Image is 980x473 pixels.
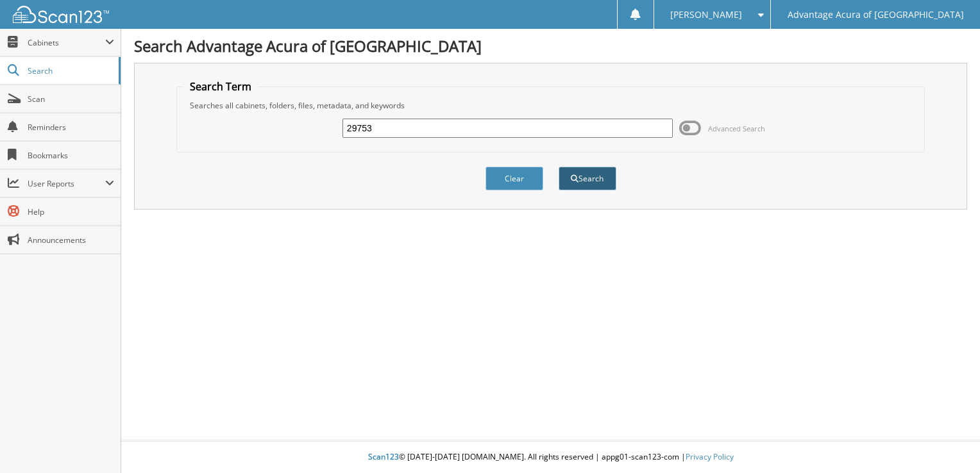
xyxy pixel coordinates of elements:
div: Searches all cabinets, folders, files, metadata, and keywords [183,100,918,111]
span: Reminders [28,122,114,133]
span: Bookmarks [28,150,114,161]
span: Advantage Acura of [GEOGRAPHIC_DATA] [788,11,964,19]
span: Scan [28,94,114,104]
button: Clear [486,167,543,190]
button: Search [559,167,616,190]
span: Advanced Search [708,124,765,133]
h1: Search Advantage Acura of [GEOGRAPHIC_DATA] [134,35,967,56]
span: [PERSON_NAME] [670,11,742,19]
iframe: Chat Widget [916,411,980,473]
legend: Search Term [183,79,258,94]
span: Cabinets [28,37,105,48]
span: Announcements [28,235,114,245]
img: scan123-logo-white.svg [13,6,109,23]
span: Search [28,65,112,76]
span: User Reports [28,178,105,189]
span: Scan123 [368,451,399,462]
div: © [DATE]-[DATE] [DOMAIN_NAME]. All rights reserved | appg01-scan123-com | [121,442,980,473]
a: Privacy Policy [686,451,734,462]
span: Help [28,206,114,217]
